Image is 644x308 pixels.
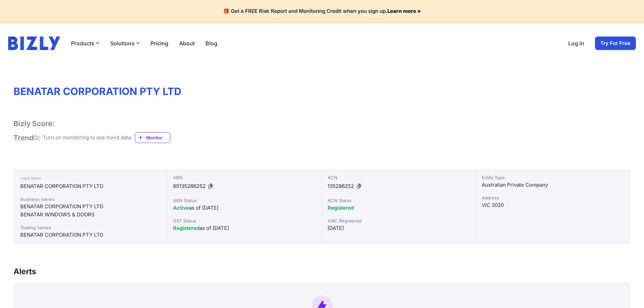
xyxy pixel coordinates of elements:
div: Address [482,194,625,201]
div: ACN Status [328,197,471,204]
h1: Trend : [14,133,40,142]
h3: Alerts [14,266,36,277]
span: Active [173,205,189,211]
span: 65135286252 [173,183,206,189]
h1: BENATAR CORPORATION PTY LTD [14,85,630,97]
div: BENATAR CORPORATION PTY LTD [20,231,161,239]
div: Turn on monitoring to see trend data. [43,134,132,142]
a: Learn more » [387,8,421,14]
div: Trading names [20,224,161,231]
div: as of [DATE] [173,204,316,212]
a: Try For Free [595,37,636,50]
h4: 🎁 Get a FREE Risk Report and Monitoring Credit when you sign up. [8,8,636,15]
div: ABN Status [173,197,316,204]
div: GST Status [173,217,316,224]
div: as of [DATE] [173,224,316,232]
div: Entity Type [482,174,625,181]
span: Monitor [146,134,170,141]
h1: Bizly Score: [14,119,54,128]
div: BENATAR WINDOWS & DOORS [20,211,161,219]
button: Products [71,39,99,47]
div: VIC 3020 [482,201,625,209]
a: Log in [568,39,584,47]
div: Legal Name [20,174,161,182]
button: Solutions [110,39,140,47]
div: BENATAR CORPORATION PTY LTD [20,182,161,190]
div: ACN [328,174,471,181]
div: BENATAR CORPORATION PTY LTD [20,203,161,211]
div: Australian Private Company [482,181,625,189]
a: Monitor [135,132,170,143]
div: ASIC Registered [328,217,471,224]
div: ABN [173,174,316,181]
div: [DATE] [328,224,471,232]
div: Business names [20,196,161,203]
span: Registered [328,205,354,211]
span: Registered [173,225,199,231]
span: 135286252 [328,183,354,189]
a: Blog [206,39,217,47]
a: About [179,39,195,47]
a: Pricing [150,39,168,47]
